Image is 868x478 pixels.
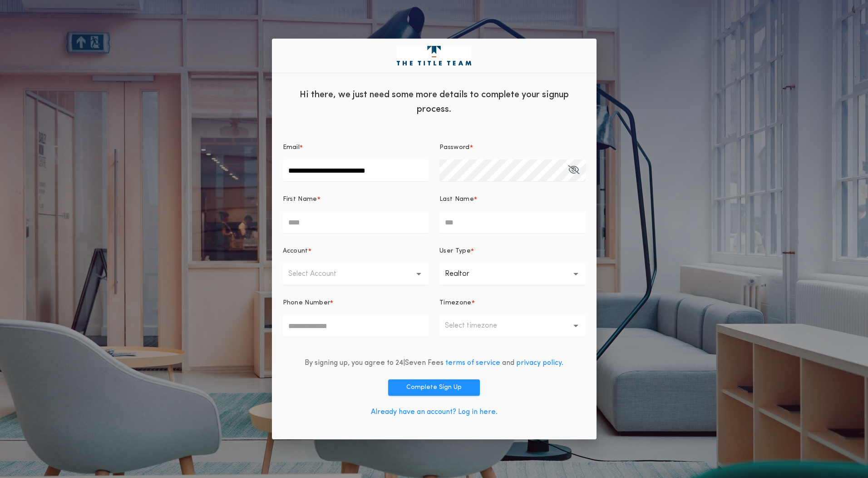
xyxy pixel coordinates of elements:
[445,269,484,279] p: Realtor
[439,315,586,337] button: Select timezone
[445,320,512,331] p: Select timezone
[516,359,563,367] a: privacy policy.
[283,195,317,204] p: First Name
[283,211,429,233] input: First Name*
[272,80,597,121] div: Hi there, we just need some more details to complete your signup process.
[371,408,498,416] a: Already have an account? Log in here.
[439,247,471,256] p: User Type
[283,159,429,181] input: Email*
[283,247,308,256] p: Account
[439,211,586,233] input: Last Name*
[397,46,471,66] img: logo
[283,299,330,308] p: Phone Number
[439,263,586,285] button: Realtor
[439,143,470,152] p: Password
[288,269,351,279] p: Select Account
[283,143,300,152] p: Email
[439,159,586,181] input: Password*
[283,263,429,285] button: Select Account
[439,195,474,204] p: Last Name
[568,159,579,181] button: Password*
[283,315,429,337] input: Phone Number*
[388,379,480,396] button: Complete Sign Up
[445,359,500,367] a: terms of service
[439,299,472,308] p: Timezone
[305,358,563,368] div: By signing up, you agree to 24|Seven Fees and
